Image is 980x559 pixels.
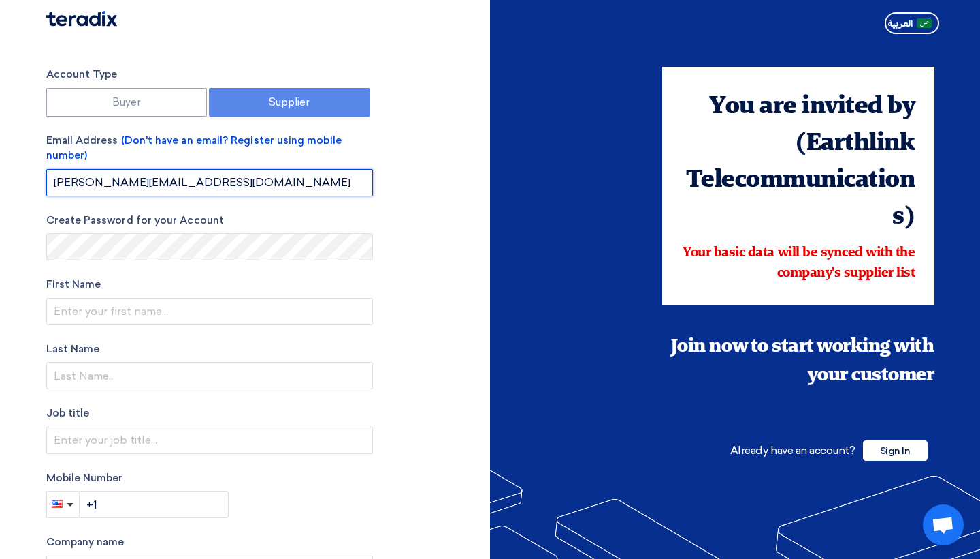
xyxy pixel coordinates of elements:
label: Account Type [46,67,373,82]
label: Last Name [46,342,373,357]
span: Your basic data will be synced with the company's supplier list [683,246,915,280]
input: Enter your job title... [46,427,373,454]
input: Last Name... [46,362,373,389]
label: First Name [46,277,373,292]
input: Enter your business email... [46,169,373,196]
label: Buyer [46,88,208,117]
label: Company name [46,534,373,550]
span: العربية [887,19,913,29]
span: Already have an account? [730,444,855,457]
div: You are invited by (Earthlink Telecommunications) [681,89,915,236]
div: Join now to start working with your customer [662,333,934,390]
label: Email Address [46,133,373,164]
button: العربية [885,12,939,34]
a: Open chat [923,504,964,545]
input: Enter phone number... [80,491,229,518]
label: Job title [46,406,373,421]
label: Mobile Number [46,470,373,486]
label: Create Password for your Account [46,213,373,228]
img: ar-AR.png [917,18,932,29]
a: Sign In [863,444,928,457]
label: Supplier [209,88,370,117]
input: Enter your first name... [46,298,373,325]
span: (Don't have an email? Register using mobile number) [46,134,342,162]
span: Sign In [863,440,928,461]
img: Teradix logo [46,11,117,27]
